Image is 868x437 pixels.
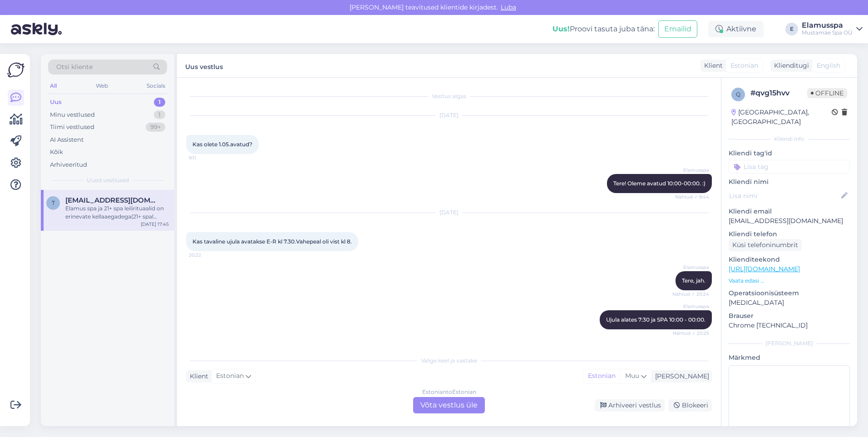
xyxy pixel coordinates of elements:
p: Kliendi email [729,207,850,216]
div: Klient [700,61,723,70]
div: [PERSON_NAME] [651,372,709,381]
div: Estonian to Estonian [422,388,476,396]
div: Mustamäe Spa OÜ [802,29,853,36]
div: Socials [145,80,167,92]
div: Web [94,80,110,92]
p: Vaata edasi ... [729,277,850,285]
div: Proovi tasuta juba täna: [552,24,655,35]
div: Aktiivne [708,21,764,37]
p: [EMAIL_ADDRESS][DOMAIN_NAME] [729,216,850,226]
span: Estonian [730,61,758,70]
p: Operatsioonisüsteem [729,288,850,298]
span: Elamusspa [675,264,709,271]
div: Vestlus algas [186,92,712,100]
span: Elamusspa [675,303,709,310]
div: Kliendi info [729,135,850,143]
span: Ujula alates 7:30 ja SPA 10:00 - 00:00. [606,316,705,323]
div: Klienditugi [770,61,809,70]
div: Klient [186,372,208,381]
div: 1 [154,110,165,119]
span: t [52,199,55,206]
span: Uued vestlused [87,176,129,184]
p: Chrome [TECHNICAL_ID] [729,321,850,330]
p: Kliendi nimi [729,177,850,187]
div: [PERSON_NAME] [729,339,850,348]
p: [MEDICAL_DATA] [729,298,850,308]
div: 1 [154,98,165,107]
p: Märkmed [729,353,850,363]
span: Elamusspa [675,167,709,174]
p: Kliendi tag'id [729,149,850,158]
div: Küsi telefoninumbrit [729,239,802,251]
button: Emailid [658,20,697,38]
span: Luba [498,3,519,11]
span: tonuvalter7@gmail.com [65,196,160,204]
span: Nähtud ✓ 20:25 [673,330,709,337]
span: English [817,61,840,70]
div: All [48,80,59,92]
div: Tiimi vestlused [50,123,94,132]
div: [DATE] 17:45 [141,221,169,228]
span: Nähtud ✓ 9:44 [675,194,709,200]
span: Nähtud ✓ 20:24 [672,291,709,298]
div: Estonian [583,369,620,383]
div: # qvg15hvv [750,88,807,99]
div: Elamusspa [802,22,853,29]
input: Lisa tag [729,160,850,174]
span: Tere, jah. [682,277,705,284]
div: Elamus spa ja 21+ spa leilirituaalid on erinevate kellaaegadega(21+ spal pooltundidel ka.)Kas 21+... [65,204,169,221]
span: Kas olete 1.05.avatud? [192,141,252,148]
div: 99+ [146,123,165,132]
span: Tere! Oleme avatud 10:00-00:00. :) [613,180,705,187]
div: Kõik [50,148,63,157]
p: Brauser [729,311,850,321]
span: Otsi kliente [56,62,93,72]
span: Offline [807,88,847,98]
div: Minu vestlused [50,110,95,119]
span: Muu [625,372,639,380]
span: Estonian [216,371,244,381]
div: [GEOGRAPHIC_DATA], [GEOGRAPHIC_DATA] [731,108,832,127]
span: 20:22 [189,252,223,258]
div: Valige keel ja vastake [186,357,712,365]
img: Askly Logo [7,61,25,79]
a: ElamusspaMustamäe Spa OÜ [802,22,863,36]
span: Kas tavaline ujula avatakse E-R kl 7.30.Vahepeal oli vist kl 8. [192,238,352,245]
div: Blokeeri [668,399,712,412]
div: Arhiveeritud [50,160,87,169]
b: Uus! [552,25,570,33]
input: Lisa nimi [729,191,839,201]
div: AI Assistent [50,135,84,144]
div: Uus [50,98,62,107]
span: q [736,91,740,98]
div: Arhiveeri vestlus [595,399,665,412]
div: Võta vestlus üle [413,397,485,413]
div: [DATE] [186,111,712,119]
p: Kliendi telefon [729,229,850,239]
div: [DATE] [186,209,712,217]
a: [URL][DOMAIN_NAME] [729,265,800,273]
div: E [785,23,798,35]
span: 9:11 [189,154,223,161]
label: Uus vestlus [185,60,223,72]
p: Klienditeekond [729,255,850,264]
